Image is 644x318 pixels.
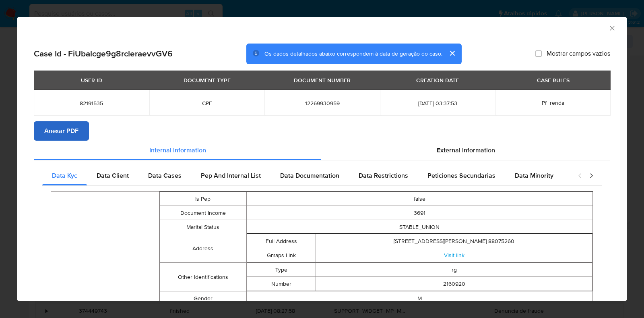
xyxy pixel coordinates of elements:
[316,263,592,277] td: rg
[289,73,355,87] div: DOCUMENT NUMBER
[442,44,462,63] button: cerrar
[159,100,255,107] span: CPF
[97,171,129,180] span: Data Client
[148,171,182,180] span: Data Cases
[160,234,246,263] td: Address
[34,141,610,160] div: Detailed info
[149,145,206,155] span: Internal information
[247,263,316,277] td: Type
[274,100,370,107] span: 12269930959
[160,263,246,291] td: Other Identifications
[201,171,261,180] span: Pep And Internal List
[246,220,593,234] td: STABLE_UNION
[34,48,173,59] h2: Case Id - FiUbalcge9g8rcleraevvGV6
[316,277,592,291] td: 2160920
[160,291,246,306] td: Gender
[427,171,495,180] span: Peticiones Secundarias
[247,277,316,291] td: Number
[44,122,78,140] span: Anexar PDF
[359,171,408,180] span: Data Restrictions
[246,192,593,206] td: false
[444,251,464,259] a: Visit link
[160,206,246,220] td: Document Income
[52,171,77,180] span: Data Kyc
[43,100,140,107] span: 82191535
[264,50,442,58] span: Os dados detalhados abaixo correspondem à data de geração do caso.
[246,206,593,220] td: 3691
[411,73,464,87] div: CREATION DATE
[437,145,495,155] span: External information
[179,73,235,87] div: DOCUMENT TYPE
[535,50,542,57] input: Mostrar campos vazios
[515,171,553,180] span: Data Minority
[160,192,246,206] td: Is Pep
[17,17,627,301] div: closure-recommendation-modal
[280,171,339,180] span: Data Documentation
[160,220,246,234] td: Marital Status
[34,121,89,141] button: Anexar PDF
[547,50,610,58] span: Mostrar campos vazios
[532,73,574,87] div: CASE RULES
[316,234,592,248] td: [STREET_ADDRESS][PERSON_NAME] 88075260
[247,234,316,248] td: Full Address
[246,291,593,306] td: M
[542,99,564,107] span: Pf_renda
[247,248,316,262] td: Gmaps Link
[390,100,486,107] span: [DATE] 03:37:53
[76,73,107,87] div: USER ID
[608,24,615,31] button: Fechar a janela
[42,166,570,185] div: Detailed internal info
